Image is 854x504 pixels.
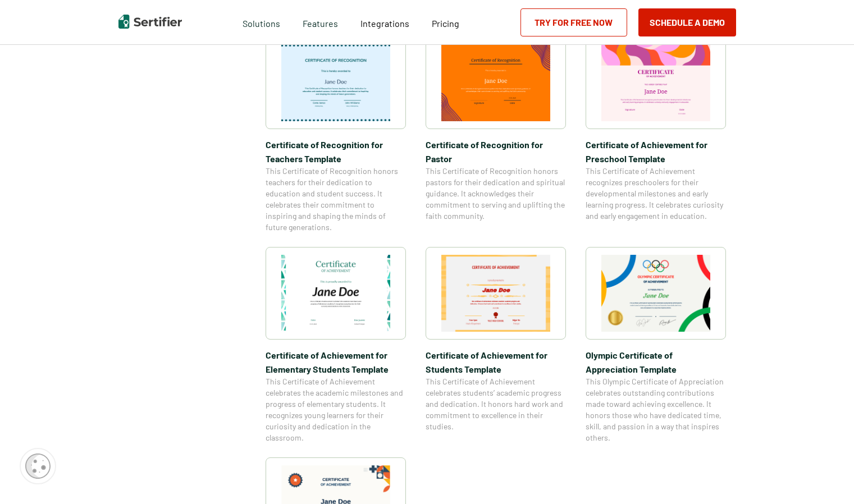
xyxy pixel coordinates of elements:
a: Certificate of Achievement for Elementary Students TemplateCertificate of Achievement for Element... [266,247,406,443]
a: Olympic Certificate of Appreciation​ TemplateOlympic Certificate of Appreciation​ TemplateThis Ol... [586,247,726,443]
span: Certificate of Achievement for Preschool Template [586,138,726,166]
a: Try for Free Now [520,8,627,36]
a: Integrations [360,15,409,29]
span: Certificate of Recognition for Pastor [426,138,566,166]
a: Certificate of Recognition for PastorCertificate of Recognition for PastorThis Certificate of Rec... [426,36,566,233]
span: This Olympic Certificate of Appreciation celebrates outstanding contributions made toward achievi... [586,376,726,443]
img: Olympic Certificate of Appreciation​ Template [601,255,710,332]
button: Schedule a Demo [638,8,736,36]
img: Certificate of Recognition for Teachers Template [281,44,390,121]
img: Cookie Popup Icon [25,453,51,479]
span: Certificate of Recognition for Teachers Template [266,138,406,166]
span: This Certificate of Achievement celebrates the academic milestones and progress of elementary stu... [266,376,406,443]
img: Certificate of Achievement for Elementary Students Template [281,255,390,332]
span: This Certificate of Recognition honors teachers for their dedication to education and student suc... [266,166,406,233]
span: Certificate of Achievement for Elementary Students Template [266,348,406,376]
img: Certificate of Achievement for Preschool Template [601,44,710,121]
span: This Certificate of Recognition honors pastors for their dedication and spiritual guidance. It ac... [426,166,566,222]
span: Pricing [432,18,459,29]
a: Certificate of Achievement for Preschool TemplateCertificate of Achievement for Preschool Templat... [586,36,726,233]
span: This Certificate of Achievement recognizes preschoolers for their developmental milestones and ea... [586,166,726,222]
a: Certificate of Achievement for Students TemplateCertificate of Achievement for Students TemplateT... [426,247,566,443]
img: Certificate of Achievement for Students Template [441,255,550,332]
span: Solutions [243,15,280,29]
span: Olympic Certificate of Appreciation​ Template [586,348,726,376]
img: Certificate of Recognition for Pastor [441,44,550,121]
span: Integrations [360,18,409,29]
iframe: Chat Widget [798,450,854,504]
img: Sertifier | Digital Credentialing Platform [118,15,182,29]
span: Certificate of Achievement for Students Template [426,348,566,376]
span: This Certificate of Achievement celebrates students’ academic progress and dedication. It honors ... [426,376,566,432]
a: Certificate of Recognition for Teachers TemplateCertificate of Recognition for Teachers TemplateT... [266,36,406,233]
span: Features [303,15,338,29]
a: Pricing [432,15,459,29]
